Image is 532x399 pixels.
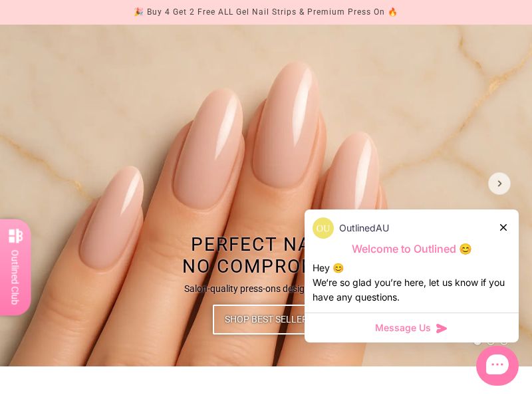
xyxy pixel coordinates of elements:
[375,321,431,334] span: Message Us
[225,305,308,334] span: Shop Best Seller
[213,305,320,334] a: Shop Best Seller
[313,261,511,305] div: Hey 😊 We‘re so glad you’re here, let us know if you have any questions.
[313,242,511,256] p: Welcome to Outlined 😊
[182,233,350,277] span: Perfect Nails No Compromise
[313,217,334,239] img: data:image/png;base64,iVBORw0KGgoAAAANSUhEUgAAACQAAAAkCAYAAADhAJiYAAAAAXNSR0IArs4c6QAAAkJJREFUWEf...
[184,282,348,296] p: Salon-quality press-ons designed to last
[134,5,398,19] div: 🎉 Buy 4 Get 2 Free ALL Gel Nail Strips & Premium Press On 🔥
[339,221,389,235] p: OutlinedAU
